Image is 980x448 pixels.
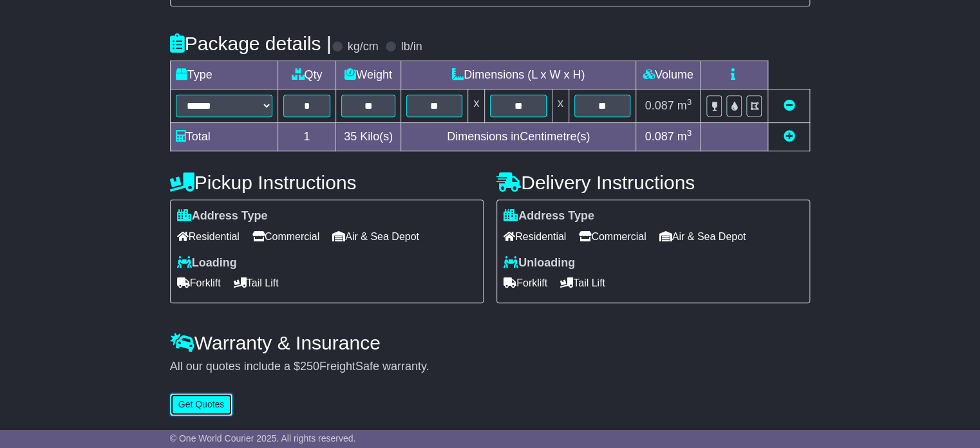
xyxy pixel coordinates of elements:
span: m [677,130,692,143]
span: © One World Courier 2025. All rights reserved. [170,433,356,443]
a: Add new item [783,130,795,143]
span: Residential [504,227,566,247]
label: lb/in [401,40,422,54]
td: Total [170,123,278,151]
span: 35 [344,130,357,143]
td: Qty [278,61,336,89]
label: Address Type [504,209,594,223]
td: 1 [278,123,336,151]
sup: 3 [687,128,692,138]
span: Air & Sea Depot [659,227,746,247]
span: 0.087 [645,99,674,112]
a: Remove this item [783,99,795,112]
label: Loading [177,256,237,270]
span: 250 [300,360,319,373]
span: Air & Sea Depot [332,227,419,247]
span: Tail Lift [560,273,605,293]
label: Address Type [177,209,268,223]
h4: Delivery Instructions [496,172,810,193]
h4: Package details | [170,33,332,54]
span: Commercial [579,227,646,247]
span: m [677,99,692,112]
td: Type [170,61,278,89]
span: Tail Lift [234,273,279,293]
h4: Pickup Instructions [170,172,484,193]
td: Volume [636,61,701,89]
span: Residential [177,227,240,247]
button: Get Quotes [170,393,233,416]
label: Unloading [504,256,575,270]
h4: Warranty & Insurance [170,332,811,353]
td: x [552,89,569,123]
label: kg/cm [348,40,379,54]
td: Dimensions in Centimetre(s) [400,123,636,151]
span: Forklift [504,273,547,293]
span: Forklift [177,273,221,293]
td: Dimensions (L x W x H) [400,61,636,89]
td: Kilo(s) [336,123,401,151]
sup: 3 [687,97,692,107]
span: Commercial [252,227,319,247]
td: Weight [336,61,401,89]
td: x [468,89,485,123]
span: 0.087 [645,130,674,143]
div: All our quotes include a $ FreightSafe warranty. [170,360,811,374]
